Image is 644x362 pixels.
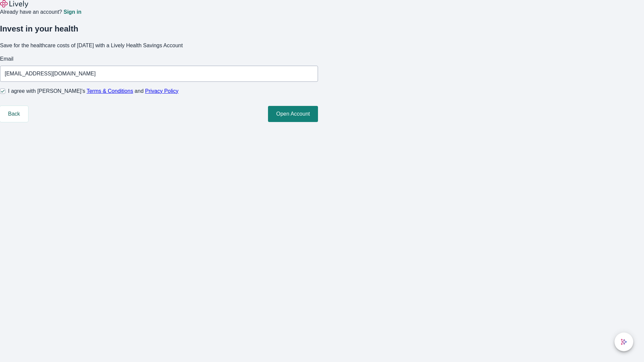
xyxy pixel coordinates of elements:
a: Terms & Conditions [87,88,133,94]
button: Open Account [268,106,318,122]
button: chat [614,333,633,351]
svg: Lively AI Assistant [621,339,627,345]
a: Privacy Policy [145,88,179,94]
span: I agree with [PERSON_NAME]’s and [8,87,178,95]
a: Sign in [63,9,81,15]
